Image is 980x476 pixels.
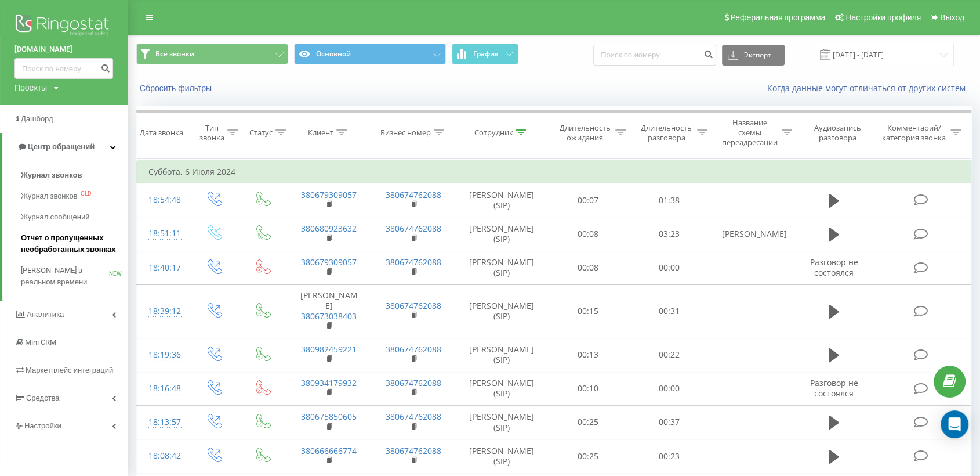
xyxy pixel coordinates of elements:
[386,411,441,422] a: 380674762088
[547,251,628,284] td: 00:08
[639,123,694,143] div: Длительность разговора
[386,377,441,388] a: 380674762088
[721,118,779,147] div: Название схемы переадресации
[14,44,113,55] a: [DOMAIN_NAME]
[386,300,441,311] a: 380674762088
[547,338,628,372] td: 00:13
[380,128,431,138] div: Бизнес номер
[148,222,177,245] div: 18:51:11
[386,223,441,234] a: 380674762088
[25,338,56,347] span: Mini CRM
[940,13,964,22] span: Выход
[805,123,870,143] div: Аудиозапись разговора
[28,142,95,151] span: Центр обращений
[148,300,177,323] div: 18:39:12
[810,377,858,399] span: Разговор не состоялся
[547,284,628,338] td: 00:15
[558,123,613,143] div: Длительность ожидания
[547,439,628,473] td: 00:25
[456,439,547,473] td: [PERSON_NAME] (SIP)
[629,405,710,439] td: 00:37
[21,170,82,181] span: Журнал звонков
[21,211,89,223] span: Журнал сообщений
[629,183,710,217] td: 01:38
[148,257,177,279] div: 18:40:17
[249,128,273,138] div: Статус
[21,114,53,123] span: Дашборд
[456,405,547,439] td: [PERSON_NAME] (SIP)
[136,83,217,93] button: Сбросить фильтры
[24,421,61,430] span: Настройки
[547,405,628,439] td: 00:25
[767,82,971,93] a: Когда данные могут отличаться от других систем
[301,189,357,200] a: 380679309057
[722,45,785,66] button: Экспорт
[26,366,113,374] span: Маркетплейс интеграций
[14,58,113,79] input: Поиск по номеру
[148,411,177,434] div: 18:13:57
[845,13,921,22] span: Настройки профиля
[301,411,357,422] a: 380675850605
[629,251,710,284] td: 00:00
[21,260,128,293] a: [PERSON_NAME] в реальном времениNEW
[730,13,825,22] span: Реферальная программа
[21,207,128,228] a: Журнал сообщений
[629,284,710,338] td: 00:31
[286,284,371,338] td: [PERSON_NAME]
[593,45,716,66] input: Поиск по номеру
[473,50,499,58] span: График
[308,128,333,138] div: Клиент
[452,44,518,64] button: График
[21,165,128,186] a: Журнал звонков
[386,344,441,355] a: 380674762088
[456,338,547,372] td: [PERSON_NAME] (SIP)
[386,189,441,200] a: 380674762088
[456,183,547,217] td: [PERSON_NAME] (SIP)
[301,377,357,388] a: 380934179932
[148,445,177,467] div: 18:08:42
[629,372,710,405] td: 00:00
[810,257,858,278] span: Разговор не состоялся
[155,49,194,59] span: Все звонки
[140,128,183,138] div: Дата звонка
[301,257,357,268] a: 380679309057
[21,232,122,255] span: Отчет о пропущенных необработанных звонках
[27,310,64,319] span: Аналитика
[456,372,547,405] td: [PERSON_NAME] (SIP)
[14,12,113,41] img: Ringostat logo
[148,377,177,400] div: 18:16:48
[456,251,547,284] td: [PERSON_NAME] (SIP)
[2,133,128,161] a: Центр обращений
[547,372,628,405] td: 00:10
[148,189,177,211] div: 18:54:48
[547,183,628,217] td: 00:07
[301,445,357,456] a: 380666666774
[456,284,547,338] td: [PERSON_NAME] (SIP)
[14,82,47,93] div: Проекты
[199,123,224,143] div: Тип звонка
[301,311,357,322] a: 380673038403
[137,160,971,183] td: Суббота, 6 Июля 2024
[710,217,794,251] td: [PERSON_NAME]
[547,217,628,251] td: 00:08
[21,228,128,260] a: Отчет о пропущенных необработанных звонках
[21,190,78,202] span: Журнал звонков
[629,217,710,251] td: 03:23
[941,410,968,438] div: Open Intercom Messenger
[301,223,357,234] a: 380680923632
[456,217,547,251] td: [PERSON_NAME] (SIP)
[21,186,128,207] a: Журнал звонковOLD
[21,265,109,288] span: [PERSON_NAME] в реальном времени
[629,439,710,473] td: 00:23
[294,44,446,64] button: Основной
[629,338,710,372] td: 00:22
[880,123,948,143] div: Комментарий/категория звонка
[148,344,177,366] div: 18:19:36
[136,44,288,64] button: Все звонки
[26,394,60,402] span: Средства
[386,257,441,268] a: 380674762088
[386,445,441,456] a: 380674762088
[301,344,357,355] a: 380982459221
[474,128,513,138] div: Сотрудник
